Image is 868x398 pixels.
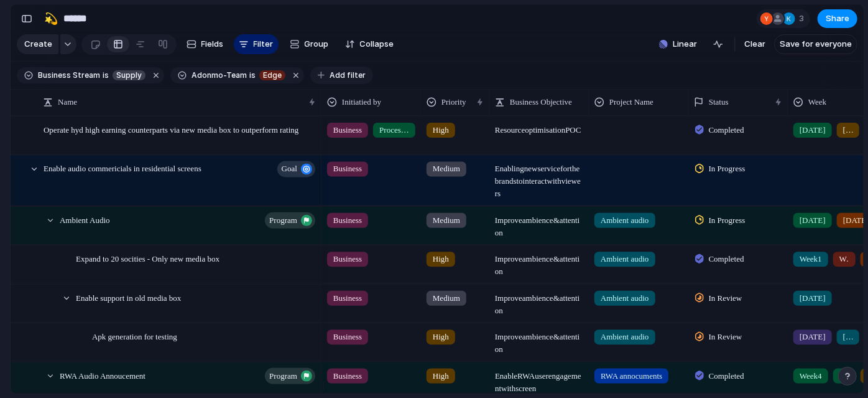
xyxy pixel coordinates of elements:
span: goal [282,160,297,178]
span: Priority [441,96,466,108]
span: Create [24,38,52,50]
button: 💫 [41,9,61,29]
span: Fields [201,38,224,50]
button: Group [284,34,335,54]
span: In Progress [709,163,746,175]
button: Save for everyone [774,34,857,54]
button: Fields [182,34,229,54]
button: program [265,212,315,228]
span: Name [58,96,77,108]
span: Process Improvment [379,124,409,136]
span: Linear [673,38,697,50]
span: Edge [263,70,282,81]
button: is [100,69,111,82]
span: Expand to 20 socities - Only new media box [76,251,219,265]
span: Save for everyone [780,38,852,50]
span: Ambient audio [601,253,649,265]
span: [DATE] [843,124,853,136]
span: Resource optimisation POC [490,117,588,136]
span: Improve ambience & attention [490,246,588,278]
button: Add filter [310,67,373,84]
span: [DATE] [800,291,826,304]
span: Business [333,124,362,136]
span: Business [333,331,362,343]
span: Enable support in old media box [76,290,181,304]
span: Business [333,369,362,382]
span: program [269,367,297,384]
span: Completed [709,369,744,382]
button: is [247,69,258,82]
button: Linear [654,35,702,54]
span: Improve ambience & attention [490,285,588,316]
span: Completed [709,253,744,265]
span: High [433,253,449,265]
span: 3 [799,12,808,25]
span: High [433,369,449,382]
span: Business [333,253,362,265]
span: Initiatied by [342,96,381,108]
span: Business [333,291,362,304]
span: Week2 [839,253,849,265]
span: Business [333,214,362,226]
span: Project Name [609,96,653,108]
button: Clear [739,34,770,54]
span: Status [709,96,729,108]
span: High [433,331,449,343]
span: Apk generation for testing [92,329,177,343]
span: In Review [709,291,742,304]
button: Supply [110,69,148,82]
span: Business [333,163,362,175]
span: [DATE] [839,369,849,382]
span: Week1 [800,253,822,265]
span: Group [305,38,329,50]
button: Filter [234,34,279,54]
span: Enable audio commericials in residential screens [44,161,201,175]
button: Collapse [340,34,399,54]
span: RWA annocuments [601,369,662,382]
span: is [103,70,109,81]
span: Filter [254,38,274,50]
button: goal [277,161,315,177]
span: Ambient audio [601,331,649,343]
span: Ambient Audio [60,212,110,226]
span: program [269,211,297,229]
button: Create [17,34,58,54]
span: Enable RWA user engagement with screen [490,362,588,394]
span: In Progress [709,214,746,226]
span: Business Stream [38,70,100,81]
span: Operate hyd high earning counterparts via new media box to outperform rating [44,122,298,136]
span: Clear [744,38,765,50]
span: Ambient audio [601,214,649,226]
span: [DATE] [843,331,853,343]
span: Ambient audio [601,291,649,304]
span: Medium [433,163,460,175]
span: is [249,70,256,81]
span: Week4 [800,369,822,382]
span: Business Objective [510,96,572,108]
button: Share [818,9,857,28]
button: Edge [257,69,288,82]
span: Medium [433,291,460,304]
span: [DATE] [800,124,826,136]
span: In Review [709,331,742,343]
span: Collapse [360,38,394,50]
span: Week [808,96,826,108]
span: High [433,124,449,136]
span: Improve ambience & attention [490,324,588,356]
div: 💫 [44,10,58,27]
button: program [265,367,315,384]
span: Supply [116,70,142,81]
span: Adonmo-Team [192,70,247,81]
span: Share [826,12,849,25]
span: Medium [433,214,460,226]
span: Improve ambience & attention [490,207,588,239]
span: Enabling new service for the brands to interact with viewers [490,156,588,200]
span: [DATE] [800,331,826,343]
span: Add filter [330,70,366,81]
span: Completed [709,124,744,136]
span: [DATE] [800,214,826,226]
span: RWA Audio Annoucement [60,367,145,382]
